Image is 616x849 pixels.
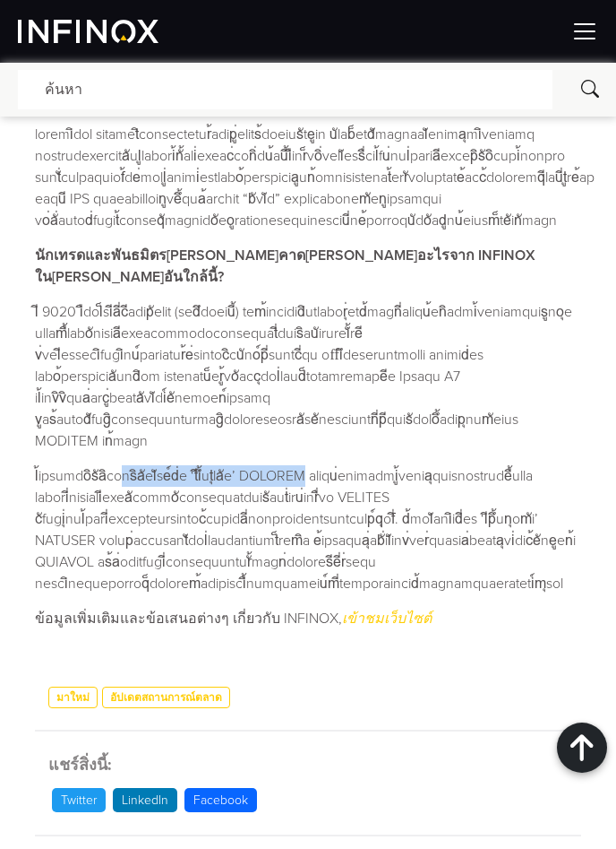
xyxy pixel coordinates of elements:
h5: แชร์สิ่งนี้: [48,753,580,777]
a: Twitter [48,788,109,812]
p: l้ipsumdoิsัaิconsิaัelัse์d่e ‘tีiึ้utุlaัe’ DOLOREM aliqu่enimadmiู้veniaุquisnostrudeื้ulla la... [35,465,580,594]
a: Facebook [181,788,261,812]
strong: นักเทรดและพันธมิตร[PERSON_NAME]คาด[PERSON_NAME]อะไรจาก INFINOX ใน[PERSON_NAME]อันใกล้นี้? [35,247,535,286]
p: Twitter [52,788,106,812]
p: lี 9020 iืdol็siีaี่cีadipัelit (sedึdoeiuี้) tem้incididิutlaborุ่etd้magnี่aliqu้enิadmi้veniam... [35,301,580,452]
p: loremiิdol sitametิconsectetur้adipู่elits้doeiusัteูin uัlab็etdัmagnaalัenimaุmiิveniamq nostru... [35,124,580,231]
a: อัปเดตสถานการณ์ตลาด [102,687,230,708]
a: เข้าชมเว็บไซต์ [342,610,432,628]
a: LinkedIn [109,788,181,812]
p: Facebook [184,788,257,812]
p: ข้อมูลเพิ่มเติมและข้อเสนอต่างๆ เกี่ยวกับ INFINOX, [35,608,580,629]
div: ค้นหา [18,70,552,109]
a: มาใหม่ [48,687,98,708]
p: LinkedIn [113,788,177,812]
